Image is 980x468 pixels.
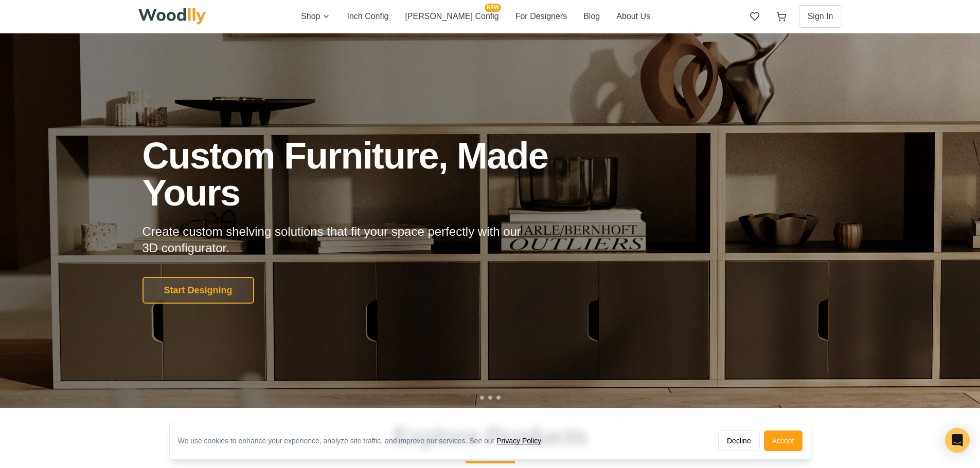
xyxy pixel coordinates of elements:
a: Privacy Policy [496,437,541,445]
button: [PERSON_NAME] ConfigNEW [405,10,498,23]
h1: Custom Furniture, Made Yours [142,137,603,211]
img: Woodlly [138,8,206,25]
button: Blog [583,10,600,23]
div: We use cookies to enhance your experience, analyze site traffic, and improve our services. See our . [178,436,551,446]
button: For Designers [515,10,567,23]
button: Accept [764,430,803,451]
button: Sign In [799,5,842,28]
button: Start Designing [142,277,254,304]
button: Shop [301,10,330,23]
span: NEW [485,4,501,12]
p: Create custom shelving solutions that fit your space perfectly with our 3D configurator. [142,223,538,256]
button: Decline [718,430,760,451]
div: Open Intercom Messenger [945,428,970,453]
button: About Us [616,10,650,23]
button: Inch Config [347,10,388,23]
